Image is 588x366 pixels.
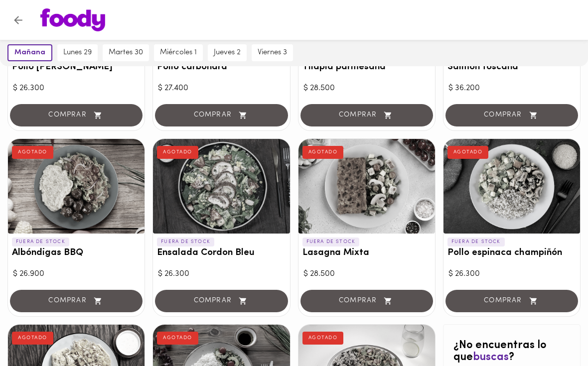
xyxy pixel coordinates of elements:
[12,238,69,246] p: FUERA DE STOCK
[153,139,290,234] div: Ensalada Cordon Bleu
[63,48,92,57] span: lunes 29
[214,48,241,57] span: jueves 2
[447,62,576,73] h3: Salmón toscana
[303,83,430,94] div: $ 28.500
[302,332,344,345] div: AGOTADO
[157,332,198,345] div: AGOTADO
[208,44,247,61] button: jueves 2
[157,248,286,258] h3: Ensalada Cordon Bleu
[447,146,489,159] div: AGOTADO
[157,146,198,159] div: AGOTADO
[302,248,431,258] h3: Lasagna Mixta
[303,268,430,280] div: $ 28.500
[302,238,360,246] p: FUERA DE STOCK
[57,44,98,61] button: lunes 29
[12,248,141,258] h3: Albóndigas BBQ
[6,8,30,32] button: Volver
[7,44,52,61] button: mañana
[302,62,431,73] h3: Tilapia parmesana
[453,340,570,364] h2: ¿No encuentras lo que ?
[13,268,140,280] div: $ 26.900
[103,44,149,61] button: martes 30
[158,268,285,280] div: $ 26.300
[447,248,576,258] h3: Pollo espinaca champiñón
[258,48,287,57] span: viernes 3
[14,48,45,57] span: mañana
[473,352,509,363] span: buscas
[530,308,578,356] iframe: Messagebird Livechat Widget
[40,8,105,31] img: logo.png
[160,48,197,57] span: miércoles 1
[12,332,53,345] div: AGOTADO
[443,139,580,234] div: Pollo espinaca champiñón
[109,48,143,57] span: martes 30
[302,146,344,159] div: AGOTADO
[447,238,505,246] p: FUERA DE STOCK
[448,83,575,94] div: $ 36.200
[252,44,293,61] button: viernes 3
[13,83,140,94] div: $ 26.300
[154,44,203,61] button: miércoles 1
[298,139,435,234] div: Lasagna Mixta
[158,83,285,94] div: $ 27.400
[448,268,575,280] div: $ 26.300
[8,139,145,234] div: Albóndigas BBQ
[157,62,286,73] h3: Pollo carbonara
[12,146,53,159] div: AGOTADO
[157,238,214,246] p: FUERA DE STOCK
[12,62,141,73] h3: Pollo [PERSON_NAME]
